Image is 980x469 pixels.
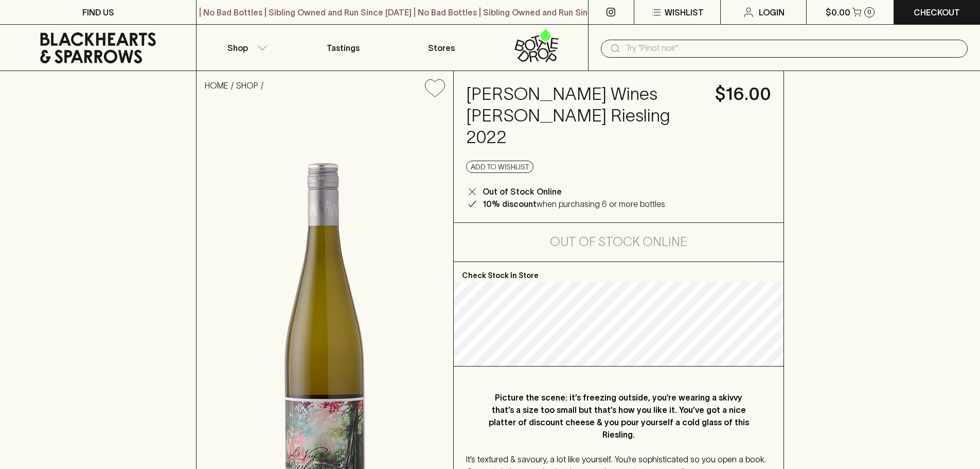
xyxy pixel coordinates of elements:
p: when purchasing 6 or more bottles [483,198,665,210]
a: SHOP [236,81,258,90]
b: 10% discount [483,199,537,209]
p: 0 [867,9,871,15]
p: Wishlist [665,6,704,19]
button: Add to wishlist [421,75,449,101]
h4: [PERSON_NAME] Wines [PERSON_NAME] Riesling 2022 [466,83,703,148]
p: Tastings [327,42,360,54]
a: Stores [393,25,490,71]
p: Picture the scene: it’s freezing outside, you’re wearing a skivvy that’s a size too small but tha... [487,391,751,441]
button: Shop [197,25,294,71]
h4: $16.00 [715,83,771,105]
a: Tastings [294,25,392,71]
button: Add to wishlist [466,161,533,173]
a: HOME [205,81,228,90]
p: FIND US [82,6,114,19]
p: Stores [428,42,455,54]
p: Check Stock In Store [454,262,783,282]
p: Out of Stock Online [483,185,562,198]
p: $0.00 [826,6,850,19]
p: Checkout [914,6,960,19]
p: Shop [227,42,248,54]
h5: Out of Stock Online [550,234,687,250]
p: Login [759,6,785,19]
input: Try "Pinot noir" [626,40,959,57]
